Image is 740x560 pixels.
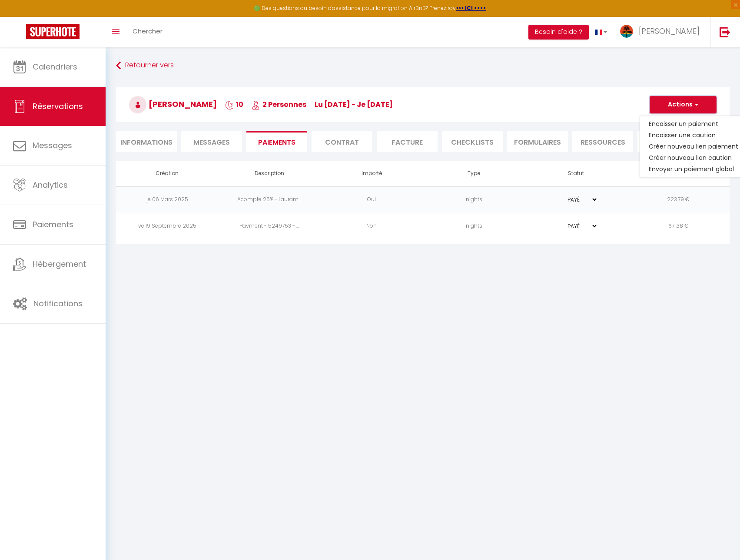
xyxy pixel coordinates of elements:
[650,96,717,113] button: Actions
[116,131,177,152] li: Informations
[442,131,503,152] li: CHECKLISTS
[126,17,169,47] a: Chercher
[312,131,372,152] li: Contrat
[218,161,320,186] th: Description
[246,131,307,152] li: Paiements
[133,27,163,36] span: Chercher
[321,161,423,186] th: Importé
[377,131,438,152] li: Facture
[572,131,633,152] li: Ressources
[321,186,423,213] td: Oui
[456,4,486,12] a: >>> ICI <<<<
[33,298,83,309] span: Notifications
[116,213,218,239] td: ve 19 Septembre 2025
[33,219,73,230] span: Paiements
[507,131,568,152] li: FORMULAIRES
[33,140,72,151] span: Messages
[525,161,627,186] th: Statut
[116,186,218,213] td: je 06 Mars 2025
[33,101,83,112] span: Réservations
[33,179,68,190] span: Analytics
[26,24,80,39] img: Super Booking
[639,26,700,36] span: [PERSON_NAME]
[423,186,525,213] td: nights
[225,99,243,109] span: 10
[423,161,525,186] th: Type
[423,213,525,239] td: nights
[252,99,306,109] span: 2 Personnes
[116,161,218,186] th: Création
[528,25,589,40] button: Besoin d'aide ?
[218,213,320,239] td: Payment - 5249753 - ...
[614,17,710,47] a: ... [PERSON_NAME]
[720,27,730,37] img: logout
[637,131,698,152] li: Journal
[627,213,730,239] td: 671.38 €
[627,161,730,186] th: Total
[218,186,320,213] td: Acompte 25% - Lauram...
[193,137,230,147] span: Messages
[315,99,393,109] span: lu [DATE] - je [DATE]
[627,186,730,213] td: 223.79 €
[33,61,77,72] span: Calendriers
[620,25,633,38] img: ...
[33,258,86,269] span: Hébergement
[116,58,730,73] a: Retourner vers
[129,99,217,109] span: [PERSON_NAME]
[321,213,423,239] td: Non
